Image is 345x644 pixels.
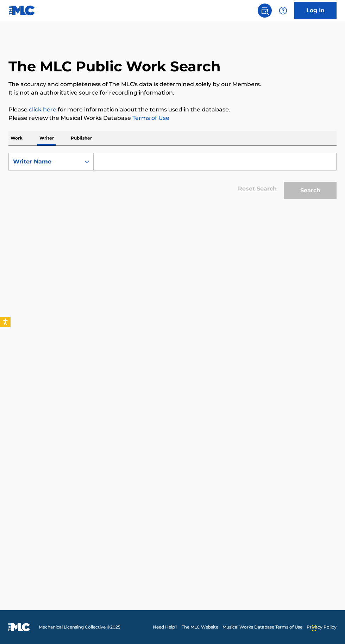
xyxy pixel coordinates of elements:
[312,617,316,638] div: Drag
[29,106,56,113] a: click here
[69,131,94,146] p: Publisher
[279,6,287,15] img: help
[8,114,337,122] p: Please review the Musical Works Database
[8,131,25,146] p: Work
[13,157,76,166] div: Writer Name
[222,624,302,630] a: Musical Works Database Terms of Use
[8,623,30,631] img: logo
[8,5,36,15] img: MLC Logo
[39,624,120,630] span: Mechanical Licensing Collective © 2025
[8,89,337,97] p: It is not an authoritative source for recording information.
[8,105,337,114] p: Please for more information about the terms used in the database.
[153,624,177,630] a: Need Help?
[310,610,345,644] iframe: Chat Widget
[276,4,290,18] div: Help
[182,624,218,630] a: The MLC Website
[261,6,269,15] img: search
[8,80,337,89] p: The accuracy and completeness of The MLC's data is determined solely by our Members.
[131,115,169,121] a: Terms of Use
[258,4,272,18] a: Public Search
[307,624,337,630] a: Privacy Policy
[294,2,337,19] a: Log In
[8,153,337,203] form: Search Form
[37,131,56,146] p: Writer
[8,58,221,75] h1: The MLC Public Work Search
